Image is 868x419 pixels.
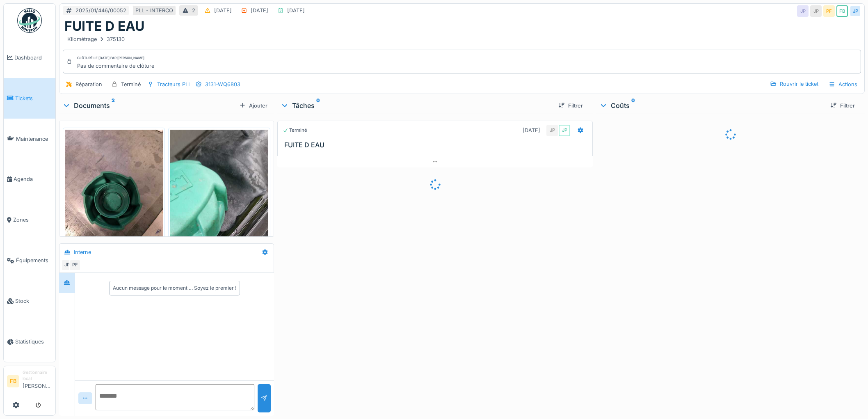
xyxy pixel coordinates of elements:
div: Documents [62,101,236,110]
div: Tracteurs PLL [157,80,191,88]
a: Tickets [4,78,55,119]
div: Filtrer [555,100,586,111]
sup: 0 [631,101,635,110]
span: Stock [15,297,52,305]
span: Statistiques [15,338,52,346]
span: Équipements [16,256,52,264]
div: Terminé [121,80,141,88]
a: Agenda [4,159,55,200]
div: PF [69,259,81,271]
a: FB Gestionnaire local[PERSON_NAME] [7,369,52,395]
span: Maintenance [16,135,52,143]
a: Stock [4,281,55,321]
div: JP [810,5,822,17]
div: JP [559,125,570,136]
div: 2 [192,7,195,14]
h3: FUITE D EAU [284,141,589,149]
div: JP [546,125,558,136]
div: [DATE] [251,7,268,14]
div: JP [61,259,73,271]
div: [DATE] [287,7,305,14]
img: w7sqqefc9cb2gh5xh2hnt66pn9n0 [65,130,163,260]
a: Zones [4,200,55,240]
img: Badge_color-CXgf-gQk.svg [17,8,42,33]
a: Dashboard [4,37,55,78]
a: Équipements [4,240,55,281]
div: Pas de commentaire de clôture [77,62,154,70]
div: Tâches [281,101,552,110]
div: Interne [74,248,91,256]
div: Clôturé le [DATE] par [PERSON_NAME] [77,55,144,61]
div: Réparation [75,80,102,88]
div: PF [823,5,835,17]
li: FB [7,375,19,387]
div: Gestionnaire local [23,369,52,382]
div: Aucun message pour le moment … Soyez le premier ! [113,284,236,292]
span: Dashboard [14,54,52,62]
div: 3131-WQ6803 [205,80,240,88]
sup: 2 [112,101,115,110]
h1: FUITE D EAU [64,18,144,34]
div: Rouvrir le ticket [767,78,822,89]
div: JP [850,5,861,17]
div: Kilométrage 375130 [67,35,125,43]
div: [DATE] [214,7,232,14]
div: Ajouter [236,100,271,111]
div: Filtrer [827,100,858,111]
div: Terminé [283,127,307,134]
div: JP [797,5,809,17]
div: [DATE] [523,126,540,134]
div: Coûts [599,101,824,110]
div: FB [836,5,848,17]
a: Maintenance [4,119,55,159]
span: Agenda [14,175,52,183]
div: PLL - INTERCO [135,7,173,14]
div: 2025/01/446/00052 [75,7,126,14]
sup: 0 [316,101,320,110]
a: Statistiques [4,321,55,362]
img: kd1y4o58vxx25o5mi375n27l6bri [170,130,268,342]
li: [PERSON_NAME] [23,369,52,393]
div: Actions [825,78,861,90]
span: Tickets [15,94,52,102]
span: Zones [13,216,52,224]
